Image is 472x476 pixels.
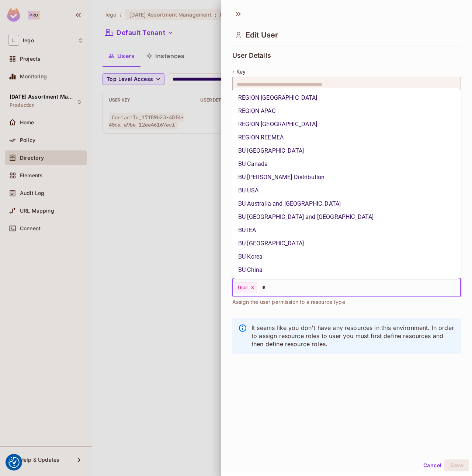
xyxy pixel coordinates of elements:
li: BU [GEOGRAPHIC_DATA] and [GEOGRAPHIC_DATA] [232,210,461,224]
li: BU Australia and [GEOGRAPHIC_DATA] [232,197,461,210]
button: Save [444,459,469,471]
span: Assign the user permission to a resource type [232,298,345,306]
span: User Details [232,52,271,59]
li: BU [PERSON_NAME] Distribution [232,171,461,184]
span: Edit User [246,31,278,39]
li: BU Korea [232,250,461,263]
li: BU MEA [232,277,461,290]
p: It seems like you don't have any resources in this environment. In order to assign resource roles... [251,324,455,348]
span: Key [236,69,246,75]
li: BU [GEOGRAPHIC_DATA] [232,144,461,157]
li: REGION [GEOGRAPHIC_DATA] [232,118,461,131]
button: Cancel [420,459,444,471]
li: REGION APAC [232,104,461,118]
img: Revisit consent button [8,457,20,468]
div: User [235,282,257,293]
li: BU USA [232,184,461,197]
span: User [238,285,249,291]
button: Consent Preferences [8,457,20,468]
li: REGION [GEOGRAPHIC_DATA] [232,91,461,104]
li: BU IEA [232,224,461,237]
li: BU [GEOGRAPHIC_DATA] [232,237,461,250]
button: Close [457,287,458,288]
li: BU Canada [232,157,461,171]
li: BU China [232,263,461,277]
li: REGION REEMEA [232,131,461,144]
